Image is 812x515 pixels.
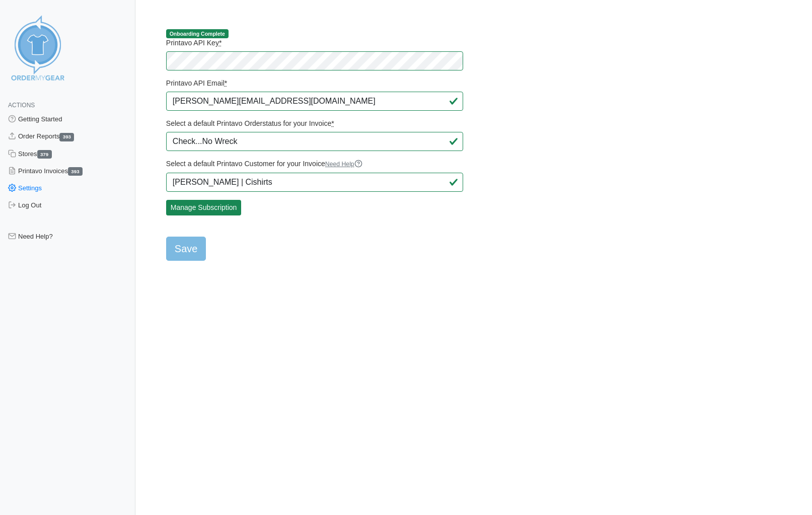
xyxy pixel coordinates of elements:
abbr: required [219,39,222,47]
span: Onboarding Complete [166,29,229,38]
span: 393 [68,167,83,176]
span: 379 [37,150,52,159]
input: Type at least 4 characters [166,173,464,192]
label: Select a default Printavo Customer for your Invoice [166,159,464,169]
label: Printavo API Key [166,38,464,47]
label: Select a default Printavo Orderstatus for your Invoice [166,119,464,128]
span: Actions [8,102,35,109]
a: Need Help [325,161,362,168]
a: Manage Subscription [166,200,242,215]
label: Printavo API Email [166,79,464,88]
input: Save [166,237,206,261]
span: 393 [59,133,74,141]
abbr: required [331,119,334,127]
abbr: required [225,79,227,87]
